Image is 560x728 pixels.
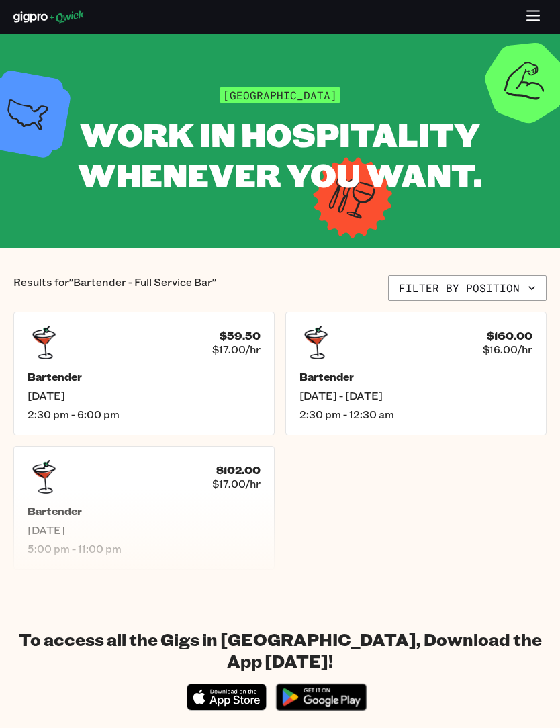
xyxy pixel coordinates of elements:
[388,275,547,301] button: Filter by position
[483,343,532,356] span: $16.00/hr
[220,329,261,343] h4: $59.50
[13,312,275,435] a: $59.50$17.00/hrBartender[DATE]2:30 pm - 6:00 pm
[13,275,216,301] p: Results for "Bartender - Full Service Bar"
[212,477,261,490] span: $17.00/hr
[13,446,275,570] a: $102.00$17.00/hrBartender[DATE]5:00 pm - 11:00 pm
[28,389,261,402] span: [DATE]
[216,463,261,477] h4: $102.00
[269,677,373,717] img: Get it on Google Play
[299,389,532,402] span: [DATE] - [DATE]
[28,408,261,421] span: 2:30 pm - 6:00 pm
[187,699,267,713] a: Download on the App Store
[28,370,261,383] h5: Bartender
[28,504,261,518] h5: Bartender
[487,329,532,343] h4: $160.00
[13,629,547,672] h1: To access all the Gigs in [GEOGRAPHIC_DATA], Download the App [DATE]!
[78,112,482,196] span: WORK IN HOSPITALITY WHENEVER YOU WANT.
[220,87,340,103] span: [GEOGRAPHIC_DATA]
[299,408,532,421] span: 2:30 pm - 12:30 am
[212,343,261,356] span: $17.00/hr
[28,523,261,537] span: [DATE]
[285,312,547,435] a: $160.00$16.00/hrBartender[DATE] - [DATE]2:30 pm - 12:30 am
[28,542,261,555] span: 5:00 pm - 11:00 pm
[299,370,532,383] h5: Bartender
